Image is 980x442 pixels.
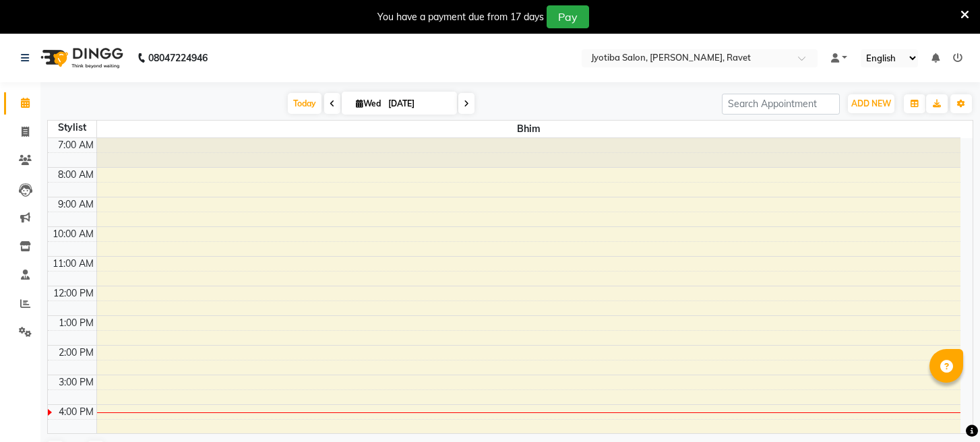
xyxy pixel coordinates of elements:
[56,375,96,389] div: 3:00 PM
[97,121,961,137] span: Bhim
[547,5,589,28] button: Pay
[50,227,96,241] div: 10:00 AM
[851,98,891,108] span: ADD NEW
[48,121,96,135] div: Stylist
[148,39,208,77] b: 08047224946
[55,138,96,152] div: 7:00 AM
[50,257,96,271] div: 11:00 AM
[55,168,96,182] div: 8:00 AM
[353,98,384,108] span: Wed
[288,93,321,114] span: Today
[56,346,96,360] div: 2:00 PM
[848,94,894,113] button: ADD NEW
[384,94,452,114] input: 2025-09-03
[34,39,127,77] img: logo
[56,316,96,330] div: 1:00 PM
[51,286,96,301] div: 12:00 PM
[377,10,544,24] div: You have a payment due from 17 days
[55,197,96,212] div: 9:00 AM
[722,94,840,115] input: Search Appointment
[56,405,96,419] div: 4:00 PM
